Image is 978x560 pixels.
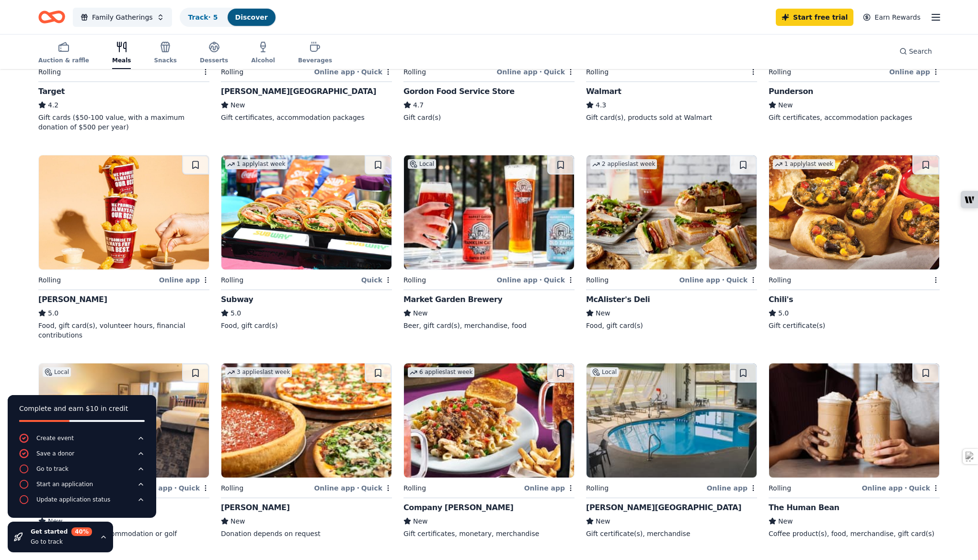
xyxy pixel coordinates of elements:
img: Image for Subway [221,155,391,269]
div: Gift certificate(s), merchandise [586,529,757,538]
a: Image for McAlister's Deli2 applieslast weekRollingOnline app•QuickMcAlister's DeliNewFood, gift ... [586,155,757,330]
div: Online app [889,66,940,78]
div: 1 apply last week [773,159,835,169]
span: • [357,68,359,76]
div: Donation depends on request [221,529,392,538]
button: Track· 5Discover [180,8,276,27]
span: • [904,484,907,492]
div: Go to track [36,465,69,473]
span: New [413,307,428,319]
button: Meals [112,37,131,69]
div: Rolling [38,66,61,78]
span: New [778,515,793,527]
button: Family Gatherings [73,8,172,27]
div: Rolling [38,274,61,286]
div: Rolling [403,274,426,286]
div: Food, gift card(s) [221,321,392,330]
div: Rolling [769,66,791,78]
div: Coffee product(s), food, merchandise, gift card(s) [769,529,940,538]
span: • [722,276,725,284]
span: 4.3 [596,99,606,111]
div: Quick [361,274,392,286]
div: Save a donor [36,450,74,457]
a: Image for SheetzRollingOnline app[PERSON_NAME]5.0Food, gift card(s), volunteer hours, financial c... [38,155,209,340]
button: Alcohol [251,37,275,69]
div: Gift cards ($50-100 value, with a maximum donation of $500 per year) [38,113,209,132]
div: [PERSON_NAME] [38,294,107,305]
div: Snacks [154,57,177,64]
div: Create event [36,434,74,442]
div: Local [408,159,436,169]
span: • [539,276,542,284]
span: • [357,484,359,492]
span: • [539,68,542,76]
div: Online app Quick [679,274,757,286]
div: 6 applies last week [408,367,474,377]
span: New [596,307,610,319]
div: 40 % [71,527,92,536]
span: Search [909,46,932,57]
span: • [174,484,177,492]
a: Track· 5 [188,13,218,21]
a: Image for Hueston Woods LodgeLocalRollingOnline app[PERSON_NAME][GEOGRAPHIC_DATA]NewGift certific... [586,363,757,538]
div: Online app Quick [314,66,392,78]
div: Punderson [769,86,813,97]
img: Image for The Human Bean [769,363,939,478]
div: 1 apply last week [225,159,288,169]
div: Auction & raffle [38,57,89,64]
div: [PERSON_NAME] [221,502,290,513]
div: Online app Quick [131,482,209,494]
img: Image for Maumee Bay Lodge & Conference Center [39,363,209,478]
a: Image for The Human BeanRollingOnline app•QuickThe Human BeanNewCoffee product(s), food, merchand... [769,363,940,538]
div: Walmart [586,86,621,97]
div: Online app Quick [496,274,575,286]
a: Start free trial [776,9,853,26]
div: Gift certificates, accommodation packages [221,113,392,122]
div: Food, gift card(s) [586,321,757,330]
div: Online app [524,482,575,494]
div: Gift card(s), products sold at Walmart [586,113,757,122]
div: Beverages [298,57,332,64]
div: Go to track [31,538,92,546]
div: Rolling [586,66,609,78]
span: 5.0 [48,307,58,319]
div: Local [43,367,71,377]
a: Image for Chili's1 applylast weekRollingChili's5.0Gift certificate(s) [769,155,940,330]
div: McAlister's Deli [586,294,650,305]
button: Update application status [19,495,145,510]
div: Start an application [36,480,93,488]
div: Online app [159,274,209,286]
div: The Human Bean [769,502,840,513]
div: Gift certificates, accommodation packages [769,113,940,122]
a: Home [38,6,65,28]
div: 3 applies last week [225,367,292,377]
button: Start an application [19,479,145,495]
span: 4.2 [48,99,58,111]
span: New [778,99,793,111]
div: Desserts [200,57,228,64]
div: Alcohol [251,57,275,64]
div: Subway [221,294,253,305]
div: Rolling [221,66,243,78]
button: Go to track [19,464,145,479]
a: Image for Subway1 applylast weekRollingQuickSubway5.0Food, gift card(s) [221,155,392,330]
div: Chili's [769,294,793,305]
div: Meals [112,57,131,64]
div: Rolling [221,482,243,494]
a: Discover [235,13,268,21]
img: Image for Hueston Woods Lodge [587,363,757,478]
a: Image for Giordano's3 applieslast weekRollingOnline app•Quick[PERSON_NAME]NewDonation depends on ... [221,363,392,538]
img: Image for Market Garden Brewery [404,155,574,269]
a: Image for Maumee Bay Lodge & Conference CenterLocalRollingOnline app•Quick[GEOGRAPHIC_DATA]NewGif... [38,363,209,548]
div: Gift certificates, monetary, merchandise [403,529,575,538]
div: Online app [707,482,757,494]
span: New [596,515,610,527]
button: Search [892,42,940,61]
div: [PERSON_NAME][GEOGRAPHIC_DATA] [586,502,741,513]
img: Image for Giordano's [221,363,391,478]
div: Rolling [769,482,791,494]
img: Image for Sheetz [39,155,209,269]
div: Update application status [36,496,110,503]
span: 5.0 [230,307,241,319]
img: Image for Company Brinker [404,363,574,478]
